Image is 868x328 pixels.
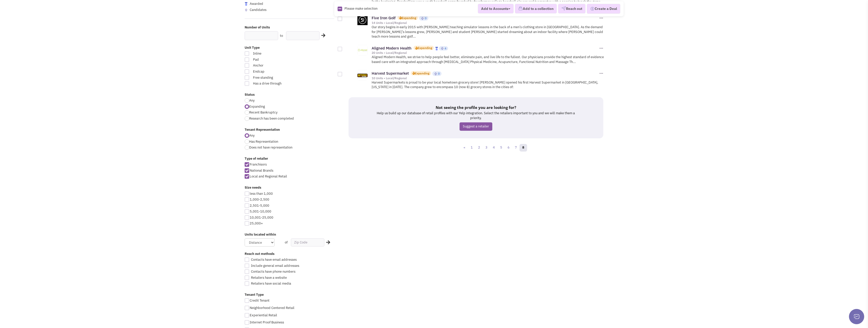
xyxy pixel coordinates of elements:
button: Reach out [558,4,586,14]
span: Experiential Retail [250,313,277,317]
label: Unit Type [245,45,335,50]
img: locallyfamous-largeicon.png [435,47,438,51]
label: to [280,34,283,38]
a: 1 [468,144,476,152]
div: 14 Units • Local/Regional [372,21,598,25]
span: Include general email addresses [251,264,299,268]
a: 7 [512,144,520,152]
span: 10,001-25,000 [250,215,273,220]
img: locallyfamous-upvote.png [421,17,424,20]
span: Research has been completed [249,116,294,121]
span: Local and Regional Retail [250,174,287,178]
span: Endcap [250,69,306,74]
span: Any [249,133,255,138]
span: Awarded [250,2,263,6]
img: VectorPaper_Plane.png [561,6,566,11]
span: Retailers have social media [251,281,291,286]
img: locallyfamous-upvote.png [245,8,248,11]
label: Reach out methods [245,252,335,256]
span: 5,001-10,000 [250,209,271,214]
label: Number of Units [245,25,335,30]
label: Units located within [245,232,335,237]
span: Inline [250,51,306,56]
button: Add to Accounts [478,4,514,13]
span: Recent Bankruptcy [249,110,277,114]
div: Search Nearby [318,32,326,39]
a: 2 [475,144,483,152]
span: Any [249,98,255,103]
img: locallyfamous-upvote.png [434,72,437,75]
a: Suggest a retailer [460,122,492,131]
span: 2,501-5,000 [250,203,269,208]
span: Credit Tenant [250,298,270,303]
span: 0 [438,72,440,75]
span: 0 [425,16,427,20]
label: Size needs [245,185,335,190]
a: 5 [497,144,505,152]
span: Internet Proof Business [250,320,284,324]
span: Pad [250,57,306,62]
span: Candidates [250,8,266,12]
span: Free standing [250,75,306,80]
p: Harvest Supermarkets is proud to be your local hometown grocery store! [PERSON_NAME] opened his f... [372,80,604,90]
input: Zip Code [291,238,324,247]
label: Tenant Representation [245,127,335,132]
span: Expanding [249,104,265,109]
img: icon-collection-lavender.png [518,6,523,11]
label: Tenant Type [245,292,335,297]
a: 6 [505,144,512,152]
a: 4 [490,144,498,152]
a: Harvest Supermarket [372,71,409,76]
span: Neighborhood Centered Retail [250,306,294,310]
img: locallyfamous-upvote.png [441,47,444,50]
a: « [461,144,468,152]
div: Expanding [418,46,432,50]
span: Please make selection [344,6,377,11]
span: of [285,240,288,244]
img: Rectangle.png [338,7,342,11]
a: Five Iron Golf [372,15,396,20]
span: 4 [445,46,446,50]
span: less than 1,000 [250,191,273,196]
p: Our story begins in early 2015 with [PERSON_NAME] teaching simulator lessons in the back of a men... [372,25,604,39]
a: Aligned Modern Health [372,46,412,51]
h5: Not seeing the profile you are looking for? [374,105,578,110]
span: Does not have representation [249,145,292,150]
span: Contacts have phone numbers [251,269,295,274]
span: Has a drive through [250,81,306,86]
span: 25,000+ [250,221,263,225]
img: Deal-Dollar.png [590,6,595,12]
div: Expanding [415,71,429,75]
p: Help us build up our database of retail profiles with our Yelp integration. Select the retailers ... [374,111,578,120]
span: Contacts have email addresses [251,257,297,262]
a: 3 [483,144,490,152]
a: 8 [519,144,527,152]
div: 20 Units • Local/Regional [372,51,598,55]
div: Search Nearby [323,239,331,246]
button: Add to a collection [515,4,557,14]
label: Status [245,92,335,97]
span: National Brands [250,168,273,173]
span: Anchor [250,63,306,68]
img: locallyfamous-largeicon.png [245,2,248,6]
div: Expanding [402,16,416,20]
span: Has Representation [249,139,278,144]
p: Aligned Modern Health, we strive to help people feel better, eliminate pain, and live life to the... [372,55,604,64]
span: Retailers have a website [251,275,287,280]
button: Create a Deal [587,4,620,14]
span: Franchisors [250,162,267,167]
div: 10 Units • Local/Regional [372,76,598,80]
span: 1,000-2,500 [250,197,269,202]
label: Type of retailer [245,156,335,161]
